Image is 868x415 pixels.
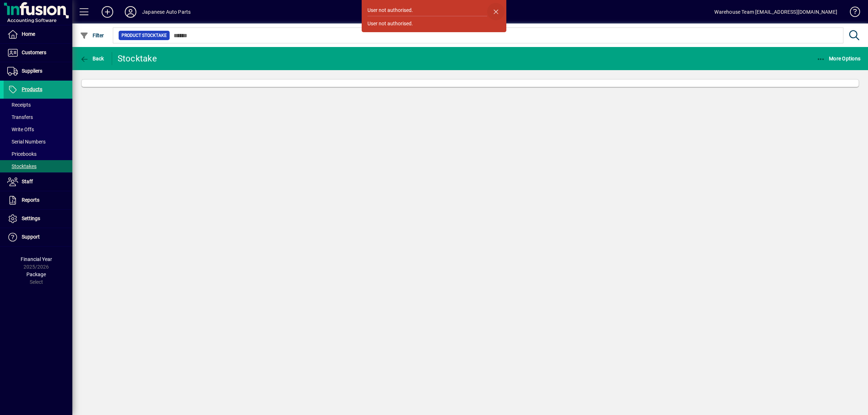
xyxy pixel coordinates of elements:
[22,179,33,184] span: Staff
[80,56,104,61] span: Back
[22,50,46,55] span: Customers
[119,5,142,18] button: Profile
[4,173,72,191] a: Staff
[844,1,859,25] a: Knowledge Base
[4,111,72,123] a: Transfers
[4,44,72,62] a: Customers
[22,215,40,221] span: Settings
[78,29,106,42] button: Filter
[72,52,112,65] app-page-header-button: Back
[4,99,72,111] a: Receipts
[22,31,35,37] span: Home
[78,52,106,65] button: Back
[22,68,42,74] span: Suppliers
[4,191,72,209] a: Reports
[815,52,863,65] button: More Options
[4,62,72,80] a: Suppliers
[4,210,72,228] a: Settings
[22,234,40,240] span: Support
[118,53,157,64] div: Stocktake
[4,228,72,246] a: Support
[4,136,72,148] a: Serial Numbers
[7,151,37,157] span: Pricebooks
[122,32,167,39] span: Product Stocktake
[22,197,39,203] span: Reports
[7,163,37,169] span: Stocktakes
[142,6,191,18] div: Japanese Auto Parts
[80,33,104,38] span: Filter
[4,160,72,172] a: Stocktakes
[714,6,837,18] div: Warehouse Team [EMAIL_ADDRESS][DOMAIN_NAME]
[4,25,72,43] a: Home
[7,114,33,120] span: Transfers
[26,271,46,277] span: Package
[7,139,46,145] span: Serial Numbers
[4,123,72,136] a: Write Offs
[21,256,52,262] span: Financial Year
[22,86,42,92] span: Products
[96,5,119,18] button: Add
[4,148,72,160] a: Pricebooks
[817,56,861,61] span: More Options
[7,127,34,132] span: Write Offs
[7,102,31,108] span: Receipts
